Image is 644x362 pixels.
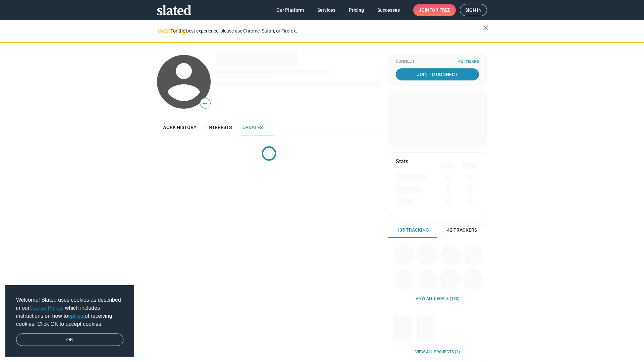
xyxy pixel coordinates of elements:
[343,4,369,16] a: Pricing
[419,4,450,16] span: Join
[312,4,341,16] a: Services
[413,4,456,16] a: Joinfor free
[349,4,364,16] span: Pricing
[158,26,166,35] mat-icon: warning
[207,125,232,130] span: Interests
[372,4,405,16] a: Successes
[16,334,123,346] a: dismiss cookie message
[415,350,460,355] a: View all Projects (2)
[317,4,335,16] span: Services
[68,313,85,319] a: opt-out
[5,285,134,357] div: cookieconsent
[482,24,490,32] mat-icon: close
[460,4,487,16] a: Sign in
[30,305,62,311] a: Cookie Policy
[396,158,408,165] mat-card-title: Stats
[397,227,429,233] span: 135 Tracking
[465,4,482,16] span: Sign in
[16,296,123,328] span: Welcome! Slated uses cookies as described in our , which includes instructions on how to of recei...
[170,26,483,36] div: For the best experience, please use Chrome, Safari, or Firefox.
[276,4,304,16] span: Our Platform
[200,99,210,108] span: —
[416,296,460,302] a: View all People (133)
[447,227,477,233] span: 42 Trackers
[377,4,400,16] span: Successes
[271,4,309,16] a: Our Platform
[429,4,450,16] span: for free
[397,68,478,80] span: Join To Connect
[458,59,479,64] span: 42 Trackers
[237,119,268,135] a: Updates
[157,119,202,135] a: Work history
[243,125,263,130] span: Updates
[162,125,197,130] span: Work history
[396,68,479,80] a: Join To Connect
[202,119,237,135] a: Interests
[396,59,479,64] div: Connect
